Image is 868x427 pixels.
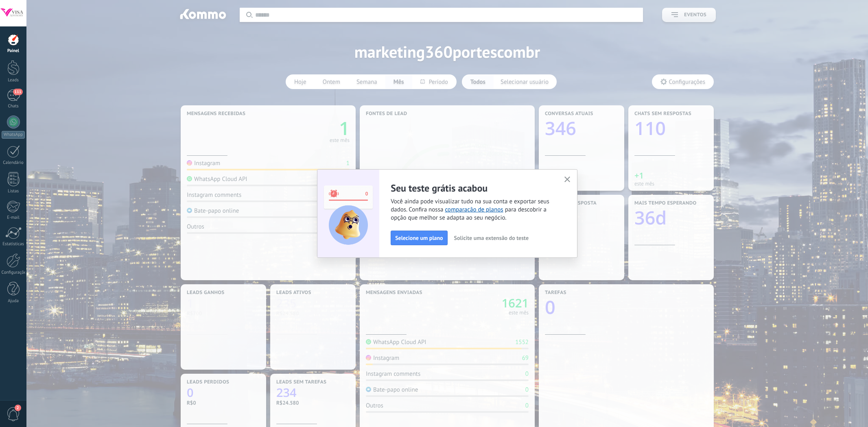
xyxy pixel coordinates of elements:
div: Estatísticas [2,242,25,247]
div: Ajuda [2,298,25,304]
span: Selecione um plano [395,235,443,241]
div: Painel [2,48,25,54]
h2: Seu teste grátis acabou [391,182,554,194]
button: Selecione um plano [391,231,447,245]
div: E-mail [2,215,25,220]
div: Chats [2,104,25,109]
div: Configurações [2,270,25,275]
button: Solicite uma extensão do teste [450,232,532,244]
a: comparação de planos [445,206,503,213]
span: 111 [13,89,22,95]
div: WhatsApp [2,131,25,139]
div: Calendário [2,160,25,166]
div: Listas [2,189,25,194]
span: 2 [15,405,21,411]
div: Leads [2,78,25,83]
span: Você ainda pode visualizar tudo na sua conta e exportar seus dados. Confira nossa para descobrir ... [391,198,554,222]
span: Solicite uma extensão do teste [454,235,529,241]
